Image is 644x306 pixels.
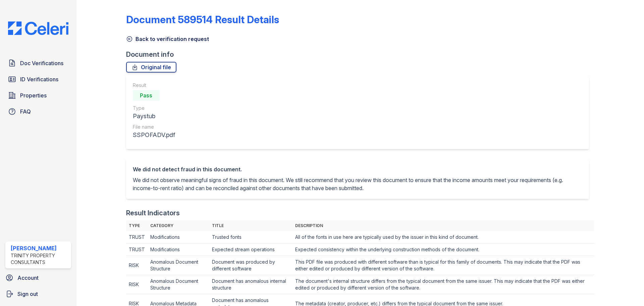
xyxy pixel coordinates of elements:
div: SSPOFADV.pdf [133,130,175,140]
div: Type [133,105,175,112]
td: RISK [126,275,148,294]
td: Expected consistency within the underlying construction methods of the document. [292,244,594,256]
td: Anomalous Document Structure [148,275,209,294]
p: We did not observe meaningful signs of fraud in this document. We still recommend that you review... [133,176,582,192]
td: TRUST [126,231,148,244]
td: Trusted fonts [209,231,292,244]
div: Paystub [133,112,175,121]
th: Type [126,220,148,231]
a: Original file [126,62,176,73]
a: Doc Verifications [5,56,71,70]
div: Pass [133,90,160,101]
span: Properties [20,91,47,99]
a: ID Verifications [5,73,71,86]
th: Description [292,220,594,231]
a: Back to verification request [126,35,209,43]
td: RISK [126,256,148,275]
th: Category [148,220,209,231]
div: [PERSON_NAME] [11,244,68,252]
td: Modifications [148,244,209,256]
div: Result [133,82,175,89]
th: Title [209,220,292,231]
td: This PDF file was produced with different software than is typical for this family of documents. ... [292,256,594,275]
span: Sign out [17,290,38,298]
img: CE_Logo_Blue-a8612792a0a2168367f1c8372b55b34899dd931a85d93a1a3d3e32e68fde9ad4.png [3,21,74,35]
td: Document was produced by different software [209,256,292,275]
span: Doc Verifications [20,59,63,67]
span: ID Verifications [20,75,58,83]
a: Sign out [3,287,74,301]
td: Expected stream operations [209,244,292,256]
a: Document 589514 Result Details [126,13,279,26]
td: Anomalous Document Structure [148,256,209,275]
a: Account [3,271,74,285]
div: We did not detect fraud in this document. [133,165,582,173]
td: TRUST [126,244,148,256]
a: FAQ [5,105,71,118]
td: Modifications [148,231,209,244]
div: File name [133,124,175,130]
span: FAQ [20,107,31,116]
td: Document has anomalous internal structure [209,275,292,294]
div: Document info [126,50,594,59]
span: Account [17,274,39,282]
a: Properties [5,89,71,102]
td: The document's internal structure differs from the typical document from the same issuer. This ma... [292,275,594,294]
div: Result Indicators [126,208,180,218]
td: All of the fonts in use here are typically used by the issuer in this kind of document. [292,231,594,244]
div: Trinity Property Consultants [11,252,68,266]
